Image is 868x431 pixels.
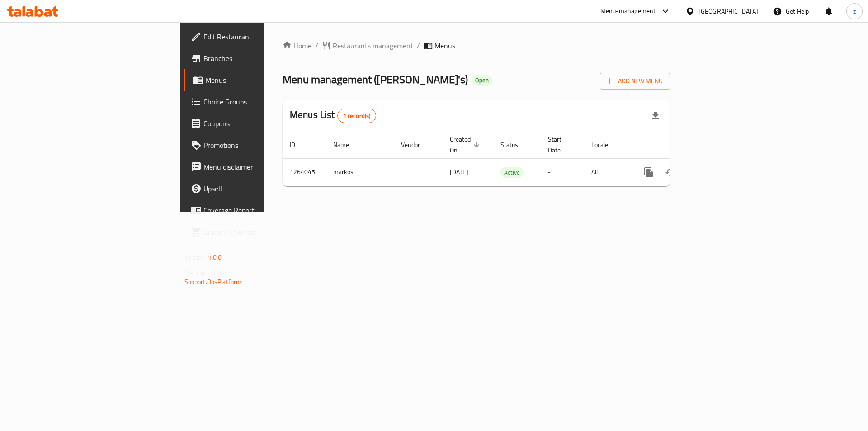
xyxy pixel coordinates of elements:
[607,76,663,87] span: Add New Menu
[290,108,376,123] h2: Menus List
[203,96,318,107] span: Choice Groups
[434,40,455,51] span: Menus
[283,131,732,186] table: enhanced table
[184,113,325,134] a: Coupons
[203,140,318,151] span: Promotions
[698,6,758,16] div: [GEOGRAPHIC_DATA]
[401,139,432,150] span: Vendor
[184,134,325,156] a: Promotions
[500,167,524,178] div: Active
[417,40,420,51] li: /
[184,251,207,263] span: Version:
[184,221,325,243] a: Grocery Checklist
[184,178,325,199] a: Upsell
[203,227,318,237] span: Grocery Checklist
[322,40,413,51] a: Restaurants management
[591,139,620,150] span: Locale
[472,76,492,84] span: Open
[184,276,242,288] a: Support.OpsPlatform
[283,69,468,90] span: Menu management ( [PERSON_NAME]'s )
[184,199,325,221] a: Coverage Report
[500,139,530,150] span: Status
[326,158,394,186] td: markos
[184,69,325,91] a: Menus
[500,167,524,178] span: Active
[548,134,573,156] span: Start Date
[660,161,681,183] button: Change Status
[472,75,492,86] div: Open
[205,75,318,85] span: Menus
[584,158,631,186] td: All
[203,31,318,42] span: Edit Restaurant
[541,158,584,186] td: -
[184,91,325,113] a: Choice Groups
[645,105,666,127] div: Export file
[333,40,413,51] span: Restaurants management
[184,47,325,69] a: Branches
[450,166,468,178] span: [DATE]
[203,205,318,216] span: Coverage Report
[184,26,325,47] a: Edit Restaurant
[290,139,307,150] span: ID
[333,139,361,150] span: Name
[203,118,318,129] span: Coupons
[337,109,377,123] div: Total records count
[208,251,222,263] span: 1.0.0
[853,6,856,16] span: z
[638,161,660,183] button: more
[184,267,226,279] span: Get support on:
[283,40,670,51] nav: breadcrumb
[450,134,482,156] span: Created On
[600,73,670,90] button: Add New Menu
[203,53,318,64] span: Branches
[338,112,376,120] span: 1 record(s)
[203,183,318,194] span: Upsell
[203,161,318,172] span: Menu disclaimer
[631,131,732,159] th: Actions
[184,156,325,178] a: Menu disclaimer
[600,6,656,17] div: Menu-management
